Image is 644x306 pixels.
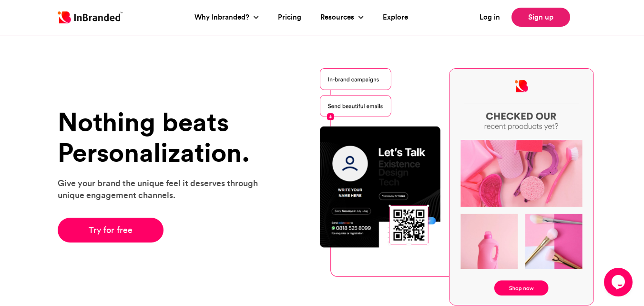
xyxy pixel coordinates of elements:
[194,12,252,23] a: Why Inbranded?
[604,268,634,296] iframe: chat widget
[58,11,123,23] img: Inbranded
[58,218,164,243] a: Try for free
[58,107,270,168] h1: Nothing beats Personalization.
[278,12,301,23] a: Pricing
[511,8,570,27] a: Sign up
[58,177,270,201] p: Give your brand the unique feel it deserves through unique engagement channels.
[383,12,408,23] a: Explore
[320,12,357,23] a: Resources
[480,12,500,23] a: Log in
